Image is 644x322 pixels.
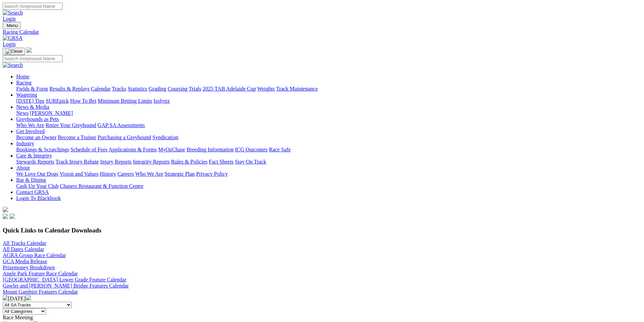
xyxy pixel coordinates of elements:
[98,122,145,128] a: GAP SA Assessments
[16,165,30,171] a: About
[276,86,318,92] a: Track Maintenance
[3,283,129,289] a: Gawler and [PERSON_NAME] Bridge Features Calendar
[3,3,63,10] input: Search
[16,147,641,153] div: Industry
[152,134,178,140] a: Syndication
[3,265,55,270] a: Prizemoney Breakdown
[158,147,185,152] a: MyOzChase
[16,110,641,116] div: News & Media
[109,147,157,152] a: Applications & Forms
[100,171,116,177] a: History
[70,147,107,152] a: Schedule of Fees
[16,177,46,183] a: Bar & Dining
[3,271,78,276] a: Angle Park Feature Race Calendar
[16,153,52,158] a: Care & Integrity
[30,110,73,116] a: [PERSON_NAME]
[98,134,151,140] a: Purchasing a Greyhound
[3,48,25,55] button: Toggle navigation
[98,98,152,104] a: Minimum Betting Limits
[189,86,201,92] a: Trials
[16,147,69,152] a: Bookings & Scratchings
[58,134,96,140] a: Become a Trainer
[55,159,99,165] a: Track Injury Rebate
[117,171,134,177] a: Careers
[3,29,641,35] a: Racing Calendar
[235,147,267,152] a: ICG Outcomes
[3,277,126,282] a: [GEOGRAPHIC_DATA] Lower Grade Feature Calendar
[16,104,49,110] a: News & Media
[7,23,18,28] span: Menu
[3,207,8,212] img: logo-grsa-white.png
[16,116,59,122] a: Greyhounds as Pets
[3,295,8,300] img: chevron-left-pager-white.svg
[16,74,29,79] a: Home
[196,171,228,177] a: Privacy Policy
[135,171,163,177] a: Who We Are
[16,122,44,128] a: Who We Are
[16,159,54,165] a: Stewards Reports
[16,110,28,116] a: News
[26,295,31,300] img: chevron-right-pager-white.svg
[16,171,641,177] div: About
[16,183,641,189] div: Bar & Dining
[16,98,641,104] div: Wagering
[168,86,188,92] a: Coursing
[3,35,23,41] img: GRSA
[112,86,126,92] a: Tracks
[16,86,641,92] div: Racing
[149,86,166,92] a: Grading
[3,227,641,234] h3: Quick Links to Calendar Downloads
[60,183,143,189] a: Chasers Restaurant & Function Centre
[3,295,641,302] div: [DATE]
[16,183,58,189] a: Cash Up Your Club
[187,147,234,152] a: Breeding Information
[26,47,32,53] img: logo-grsa-white.png
[70,98,97,104] a: How To Bet
[59,171,98,177] a: Vision and Values
[16,189,49,195] a: Contact GRSA
[5,49,22,54] img: Close
[133,159,170,165] a: Integrity Reports
[16,141,34,146] a: Industry
[3,10,23,16] img: Search
[269,147,290,152] a: Race Safe
[3,16,16,22] a: Login
[3,258,47,264] a: GCA Media Release
[3,246,44,252] a: All Dates Calendar
[46,122,96,128] a: Retire Your Greyhound
[3,62,23,68] img: Search
[46,98,69,104] a: SUREpick
[16,92,37,98] a: Wagering
[128,86,147,92] a: Statistics
[202,86,256,92] a: 2025 TAB Adelaide Cup
[100,159,132,165] a: Injury Reports
[3,240,46,246] a: All Tracks Calendar
[165,171,195,177] a: Strategic Plan
[16,80,31,85] a: Racing
[16,98,44,104] a: [DATE] Tips
[16,171,58,177] a: We Love Our Dogs
[209,159,234,165] a: Fact Sheets
[49,86,90,92] a: Results & Replays
[235,159,266,165] a: Stay On Track
[16,159,641,165] div: Care & Integrity
[16,122,641,128] div: Greyhounds as Pets
[16,134,641,141] div: Get Involved
[171,159,208,165] a: Rules & Policies
[3,41,16,47] a: Login
[153,98,170,104] a: Isolynx
[3,22,21,29] button: Toggle navigation
[3,214,8,219] img: facebook.svg
[3,55,63,62] input: Search
[16,128,45,134] a: Get Involved
[257,86,275,92] a: Weights
[3,289,78,295] a: Mount Gambier Features Calendar
[16,86,48,92] a: Fields & Form
[3,315,641,321] div: Race Meeting
[16,134,56,140] a: Become an Owner
[3,252,66,258] a: AGRA Group Race Calendar
[91,86,111,92] a: Calendar
[9,214,15,219] img: twitter.svg
[16,195,61,201] a: Login To Blackbook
